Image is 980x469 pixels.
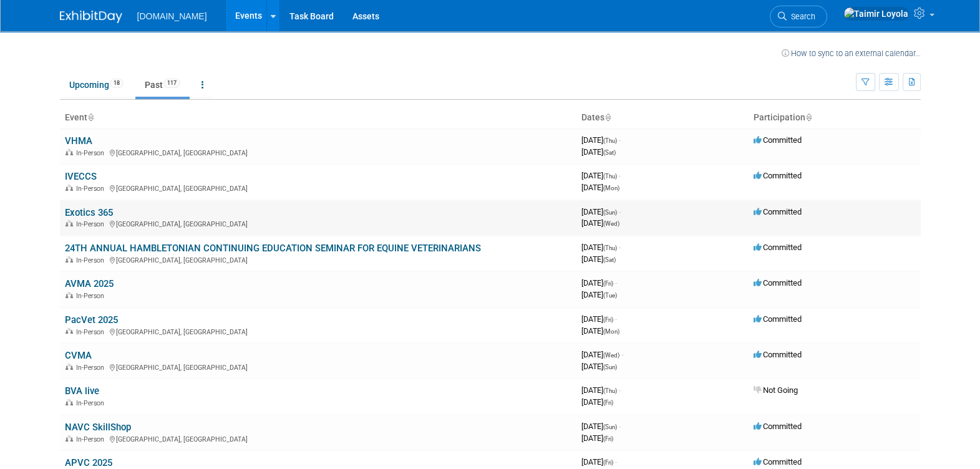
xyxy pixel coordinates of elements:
[76,149,108,157] span: In-Person
[615,314,617,324] span: -
[65,256,73,263] img: In-Person Event
[619,207,621,216] span: -
[749,107,921,128] th: Participation
[581,254,616,264] span: [DATE]
[65,171,97,182] a: IVECCS
[581,278,617,288] span: [DATE]
[754,171,802,180] span: Committed
[65,328,73,334] img: In-Person Event
[603,328,619,335] span: (Mon)
[65,292,73,298] img: In-Person Event
[843,7,909,21] img: Taimir Loyola
[619,171,621,180] span: -
[603,280,613,287] span: (Fri)
[65,207,113,218] a: Exotics 365
[754,350,802,359] span: Committed
[76,256,108,264] span: In-Person
[581,147,616,157] span: [DATE]
[65,149,73,155] img: In-Person Event
[137,11,207,21] span: [DOMAIN_NAME]
[110,79,124,88] span: 18
[65,326,571,336] div: [GEOGRAPHIC_DATA], [GEOGRAPHIC_DATA]
[65,135,92,147] a: VHMA
[603,244,617,251] span: (Thu)
[754,207,802,216] span: Committed
[603,423,617,430] span: (Sun)
[581,433,613,443] span: [DATE]
[76,292,108,300] span: In-Person
[76,185,108,193] span: In-Person
[754,278,802,288] span: Committed
[581,422,621,431] span: [DATE]
[604,112,611,122] a: Sort by Start Date
[576,107,749,128] th: Dates
[581,290,617,299] span: [DATE]
[581,457,617,467] span: [DATE]
[65,364,73,370] img: In-Person Event
[60,107,576,128] th: Event
[581,326,619,336] span: [DATE]
[603,364,617,370] span: (Sun)
[163,79,180,88] span: 117
[603,435,613,442] span: (Fri)
[581,350,623,359] span: [DATE]
[603,459,613,466] span: (Fri)
[581,385,621,395] span: [DATE]
[65,457,112,468] a: APVC 2025
[65,278,114,289] a: AVMA 2025
[87,112,94,122] a: Sort by Event Name
[65,433,571,443] div: [GEOGRAPHIC_DATA], [GEOGRAPHIC_DATA]
[65,399,73,405] img: In-Person Event
[65,218,571,228] div: [GEOGRAPHIC_DATA], [GEOGRAPHIC_DATA]
[619,385,621,395] span: -
[581,183,619,192] span: [DATE]
[603,316,613,323] span: (Fri)
[603,185,619,191] span: (Mon)
[60,73,133,97] a: Upcoming18
[60,11,122,23] img: ExhibitDay
[76,399,108,407] span: In-Person
[76,364,108,372] span: In-Person
[603,292,617,299] span: (Tue)
[754,314,802,324] span: Committed
[65,183,571,193] div: [GEOGRAPHIC_DATA], [GEOGRAPHIC_DATA]
[621,350,623,359] span: -
[770,6,827,27] a: Search
[615,278,617,288] span: -
[581,397,613,407] span: [DATE]
[619,135,621,145] span: -
[65,185,73,191] img: In-Person Event
[619,422,621,431] span: -
[603,256,616,263] span: (Sat)
[76,220,108,228] span: In-Person
[581,207,621,216] span: [DATE]
[581,314,617,324] span: [DATE]
[65,435,73,442] img: In-Person Event
[76,435,108,443] span: In-Person
[787,12,815,21] span: Search
[65,147,571,157] div: [GEOGRAPHIC_DATA], [GEOGRAPHIC_DATA]
[603,149,616,156] span: (Sat)
[603,387,617,394] span: (Thu)
[581,218,619,228] span: [DATE]
[581,243,621,252] span: [DATE]
[581,362,617,371] span: [DATE]
[754,422,802,431] span: Committed
[603,173,617,180] span: (Thu)
[754,457,802,467] span: Committed
[603,399,613,406] span: (Fri)
[65,422,131,433] a: NAVC SkillShop
[754,243,802,252] span: Committed
[65,220,73,226] img: In-Person Event
[619,243,621,252] span: -
[754,135,802,145] span: Committed
[782,49,921,58] a: How to sync to an external calendar...
[603,137,617,144] span: (Thu)
[805,112,812,122] a: Sort by Participation Type
[65,314,118,326] a: PacVet 2025
[603,352,619,359] span: (Wed)
[581,135,621,145] span: [DATE]
[603,209,617,216] span: (Sun)
[581,171,621,180] span: [DATE]
[65,350,92,361] a: CVMA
